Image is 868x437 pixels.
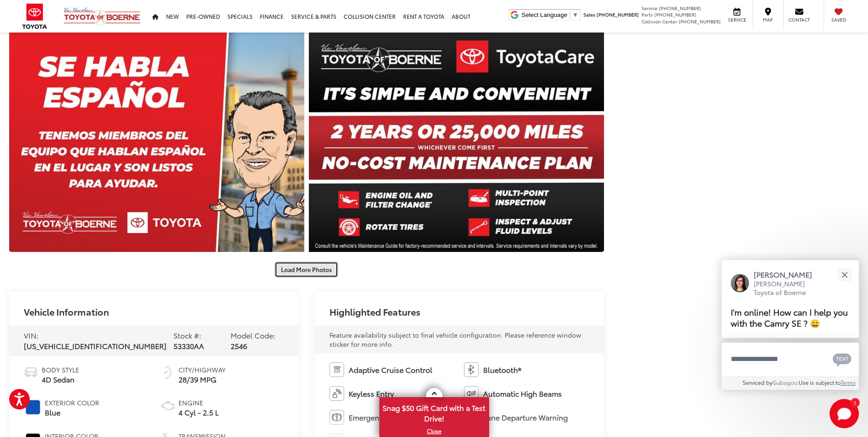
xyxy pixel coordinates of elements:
span: ​ [570,11,570,18]
span: Snag $50 Gift Card with a Test Drive! [380,398,488,426]
span: 4 Cyl - 2.5 L [178,407,219,418]
span: Bluetooth® [483,365,521,375]
span: Collision Center [642,18,677,25]
span: Select Language [522,11,567,18]
span: Keyless Entry [349,388,394,399]
span: Automatic High Beams [483,388,562,399]
span: [PHONE_NUMBER] [597,11,639,18]
h2: Highlighted Features [329,306,421,317]
span: Contact [788,16,810,23]
span: Saved [829,16,849,23]
span: Use is subject to [798,378,841,386]
span: 28/39 MPG [178,374,226,385]
svg: Start Chat [830,399,859,428]
img: 2018 Toyota Camry SE [306,28,607,254]
button: Chat with SMS [830,349,854,369]
span: Body Style [42,365,79,374]
span: 2546 [231,340,247,351]
span: [US_VEHICLE_IDENTIFICATION_NUMBER] [24,340,167,351]
span: Stock #: [173,330,201,340]
span: Blue [45,407,99,418]
span: 4D Sedan [42,374,79,385]
span: ▼ [572,11,578,18]
span: Exterior Color [45,398,99,407]
span: [PHONE_NUMBER] [654,11,696,18]
img: Fuel Economy [161,365,175,380]
span: Parts [642,11,653,18]
span: 1 [854,400,856,404]
span: I'm online! How can I help you with the Camry SE ? 😀 [731,306,848,329]
a: Expand Photo 18 [9,30,304,252]
a: Terms [841,378,856,386]
span: Adaptive Cruise Control [349,365,432,375]
img: Bluetooth® [464,362,479,377]
img: Automatic High Beams [464,386,479,401]
span: City/Highway [178,365,226,374]
span: #0F52BA [26,400,40,415]
span: [PHONE_NUMBER] [659,5,701,11]
span: 53330AA [173,340,204,351]
img: Vic Vaughan Toyota of Boerne [63,7,141,26]
p: [PERSON_NAME] Toyota of Boerne [754,279,821,297]
button: Toggle Chat Window [830,399,859,428]
span: Map [758,16,778,23]
textarea: Type your message [722,343,859,376]
h2: Vehicle Information [24,306,109,317]
a: Expand Photo 19 [309,30,604,252]
span: Sales [583,11,595,18]
span: Feature availability subject to final vehicle configuration. Please reference window sticker for ... [329,330,581,349]
span: Engine [178,398,219,407]
img: Adaptive Cruise Control [329,362,344,377]
span: Model Code: [231,330,275,340]
span: VIN: [24,330,38,340]
span: Service [727,16,747,23]
div: Close[PERSON_NAME][PERSON_NAME] Toyota of BoerneI'm online! How can I help you with the Camry SE ... [722,260,859,390]
p: [PERSON_NAME] [754,269,821,279]
a: Gubagoo. [772,378,798,386]
span: Serviced by [743,378,772,386]
span: [PHONE_NUMBER] [679,18,721,25]
svg: Text [833,352,852,367]
button: Load More Photos [275,262,338,278]
button: Close [835,265,854,284]
img: 2018 Toyota Camry SE [6,28,307,254]
span: Service [642,5,658,11]
img: Emergency Brake Assist [329,410,344,425]
a: Select Language​ [522,11,578,18]
img: Keyless Entry [329,386,344,401]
